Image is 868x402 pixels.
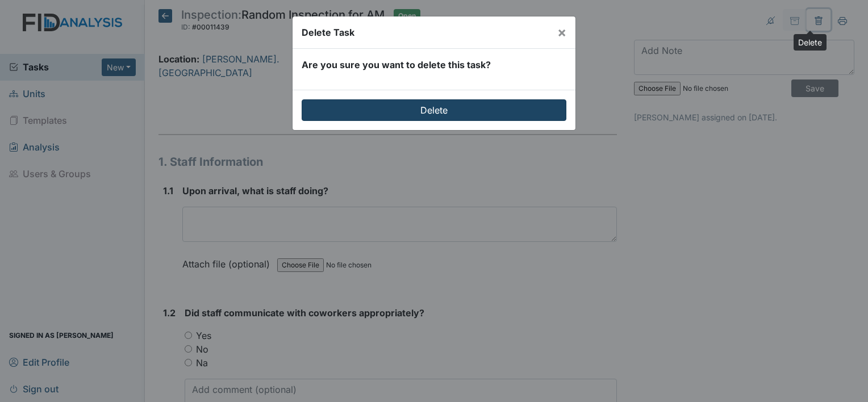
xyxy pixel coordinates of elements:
[794,34,827,51] div: Delete
[302,99,566,121] input: Delete
[548,16,575,48] button: Close
[302,26,354,39] div: Delete Task
[557,24,566,40] span: ×
[302,59,491,70] strong: Are you sure you want to delete this task?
